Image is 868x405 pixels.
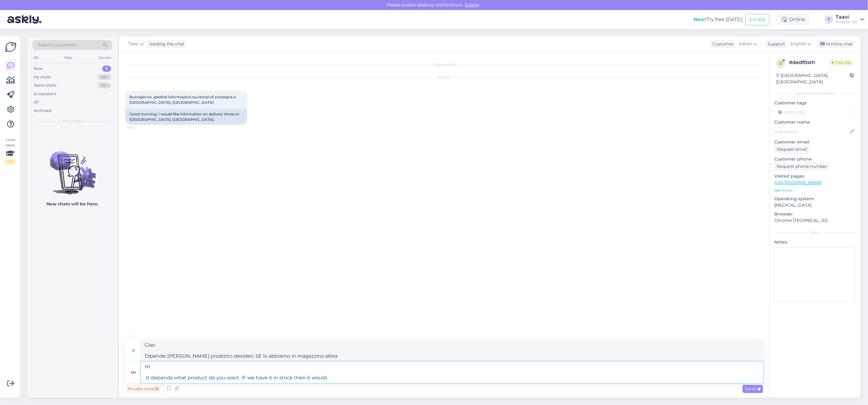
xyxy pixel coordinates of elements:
[693,16,743,23] div: Try free [DATE]:
[125,75,763,80] div: [DATE]
[63,118,82,124] span: New chats
[97,54,112,62] div: Socials
[34,108,51,114] div: Archived
[132,345,135,356] div: it
[774,196,856,202] p: Operating system
[131,367,136,378] div: en
[27,140,117,195] img: No chats
[774,156,856,162] p: Customer phone
[98,74,111,80] div: 99+
[817,40,855,48] div: Archive chat
[63,54,74,62] div: Web
[147,41,184,47] div: leading the chat
[774,188,856,193] p: See more ...
[774,211,856,217] p: Browser
[825,15,833,24] div: T
[774,91,856,96] div: Customer information
[789,59,829,66] div: # dedf0sth
[765,41,785,47] div: Support
[34,82,56,89] div: Team chats
[774,100,856,106] p: Customer tags
[463,2,481,8] span: Enable
[46,201,98,207] p: New chats will be here.
[775,128,849,135] input: Add name
[141,362,763,383] textarea: Hi It depends what product do you want. IF we have it in stock then it would
[125,385,161,393] div: Private note
[34,74,51,80] div: My chats
[693,16,707,22] b: New!
[128,41,139,47] span: Taavi
[774,230,856,235] div: Extra
[125,62,763,67] div: Chat started
[774,202,856,208] p: [MEDICAL_DATA]
[739,41,752,47] span: Italian
[790,41,806,47] span: English
[774,180,822,185] a: [URL][DOMAIN_NAME]
[829,59,854,66] span: Online
[710,41,734,47] div: Customer
[34,99,39,105] div: All
[777,14,810,25] div: Online
[774,162,830,171] div: Request phone number
[5,41,16,53] img: Askly Logo
[5,137,16,165] div: Look Here
[836,15,858,20] div: Taavi
[141,340,763,361] textarea: Ciao Dipende [PERSON_NAME] prodotto desideri. SE lo abbiamo in magazzino allora
[774,107,856,117] input: Add a tag
[745,14,769,25] button: Emails
[774,173,856,179] p: Visited pages
[774,217,856,224] p: Chrome [TECHNICAL_ID]
[836,20,858,24] div: Progear OÜ
[836,15,864,24] a: TaaviProgear OÜ
[129,95,237,105] span: Buongiorno, gradirei informazioni sui tempi di consegna a [GEOGRAPHIC_DATA], [GEOGRAPHIC_DATA]
[776,72,850,85] div: [GEOGRAPHIC_DATA], [GEOGRAPHIC_DATA]
[779,61,782,66] span: d
[774,239,856,245] p: Notes
[774,145,810,154] div: Request email
[98,82,111,89] div: 99+
[34,66,43,72] div: New
[774,139,856,145] p: Customer email
[102,66,111,72] div: 0
[774,119,856,125] p: Customer name
[32,54,39,62] div: All
[5,159,16,165] div: 1 / 3
[34,91,56,97] div: AI Assistant
[38,42,77,48] span: Search customers
[745,386,761,392] span: Send
[125,109,247,125] div: Good morning, I would like information on delivery times to [GEOGRAPHIC_DATA], [GEOGRAPHIC_DATA].
[127,125,150,130] span: 13:22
